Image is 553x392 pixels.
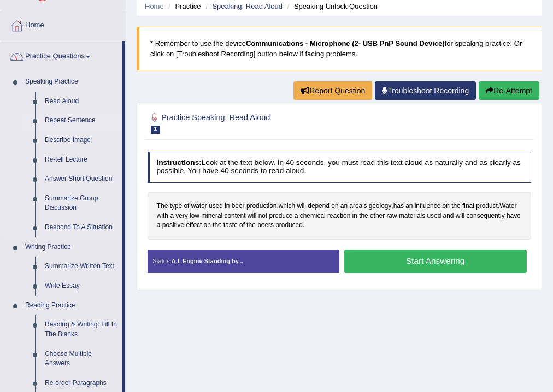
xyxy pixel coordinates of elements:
[151,126,161,134] span: 1
[20,72,122,92] a: Speaking Practice
[246,201,277,211] span: Click to see word definition
[246,39,445,47] b: Communications - Microphone (2- USB PnP Sound Device)
[462,201,474,211] span: Click to see word definition
[190,211,199,221] span: Click to see word definition
[295,211,298,221] span: Click to see word definition
[40,257,122,276] a: Summarize Written Text
[340,201,348,211] span: Click to see word definition
[232,201,245,211] span: Click to see word definition
[148,192,532,240] div: , , . .
[375,81,476,100] a: Troubleshoot Recording
[297,201,306,211] span: Click to see word definition
[246,221,256,230] span: Click to see word definition
[370,211,385,221] span: Click to see word definition
[248,211,257,221] span: Click to see word definition
[40,315,122,344] a: Reading & Writing: Fill In The Blanks
[213,221,222,230] span: Click to see word definition
[184,201,189,211] span: Click to see word definition
[405,201,413,211] span: Click to see word definition
[20,237,122,257] a: Writing Practice
[285,1,378,11] li: Speaking Unlock Question
[204,221,211,230] span: Click to see word definition
[170,211,174,221] span: Click to see word definition
[40,111,122,130] a: Repeat Sentence
[443,211,454,221] span: Click to see word definition
[369,201,392,211] span: Click to see word definition
[156,158,201,167] b: Instructions:
[148,152,532,183] h4: Look at the text below. In 40 seconds, you must read this text aloud as naturally and as clearly ...
[145,2,164,10] a: Home
[20,296,122,316] a: Reading Practice
[507,211,521,221] span: Click to see word definition
[186,221,202,230] span: Click to see word definition
[275,221,303,230] span: Click to see word definition
[225,201,230,211] span: Click to see word definition
[352,211,357,221] span: Click to see word definition
[443,201,450,211] span: Click to see word definition
[40,150,122,170] a: Re-tell Lecture
[349,201,367,211] span: Click to see word definition
[393,201,404,211] span: Click to see word definition
[40,276,122,296] a: Write Essay
[456,211,465,221] span: Click to see word definition
[1,10,125,38] a: Home
[344,250,527,273] button: Start Answering
[308,201,330,211] span: Click to see word definition
[293,81,372,100] button: Report Question
[40,169,122,189] a: Answer Short Question
[327,211,350,221] span: Click to see word definition
[209,201,223,211] span: Click to see word definition
[427,211,441,221] span: Click to see word definition
[479,81,539,100] button: Re-Attempt
[148,111,386,134] h2: Practice Speaking: Read Aloud
[212,2,283,10] a: Speaking: Read Aloud
[40,92,122,111] a: Read Aloud
[279,201,295,211] span: Click to see word definition
[451,201,461,211] span: Click to see word definition
[258,211,268,221] span: Click to see word definition
[269,211,292,221] span: Click to see word definition
[137,27,542,70] blockquote: * Remember to use the device for speaking practice. Or click on [Troubleshoot Recording] button b...
[415,201,441,211] span: Click to see word definition
[175,211,187,221] span: Click to see word definition
[224,211,245,221] span: Click to see word definition
[162,221,184,230] span: Click to see word definition
[257,221,274,230] span: Click to see word definition
[148,250,339,274] div: Status:
[359,211,368,221] span: Click to see word definition
[1,41,122,69] a: Practice Questions
[467,211,505,221] span: Click to see word definition
[166,1,201,11] li: Practice
[239,221,245,230] span: Click to see word definition
[300,211,326,221] span: Click to see word definition
[40,218,122,237] a: Respond To A Situation
[157,211,168,221] span: Click to see word definition
[172,258,244,264] strong: A.I. Engine Standing by...
[499,201,516,211] span: Click to see word definition
[170,201,182,211] span: Click to see word definition
[40,345,122,373] a: Choose Multiple Answers
[476,201,498,211] span: Click to see word definition
[157,221,161,230] span: Click to see word definition
[157,201,168,211] span: Click to see word definition
[191,201,207,211] span: Click to see word definition
[201,211,222,221] span: Click to see word definition
[40,130,122,150] a: Describe Image
[331,201,338,211] span: Click to see word definition
[223,221,238,230] span: Click to see word definition
[386,211,397,221] span: Click to see word definition
[399,211,425,221] span: Click to see word definition
[40,189,122,218] a: Summarize Group Discussion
